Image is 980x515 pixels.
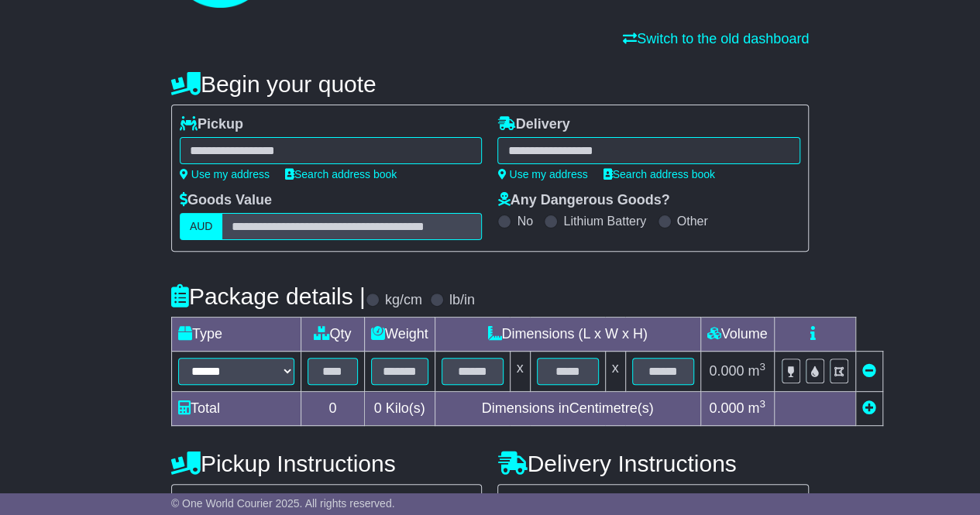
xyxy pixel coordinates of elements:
a: Add new item [862,400,876,416]
label: kg/cm [385,292,422,309]
label: No [517,214,532,228]
td: x [605,352,625,392]
label: Lithium Battery [563,214,646,228]
label: lb/in [449,292,475,309]
td: Volume [700,318,774,352]
a: Search address book [285,168,397,180]
a: Search address book [603,168,715,180]
label: Pickup [180,116,243,133]
span: 0.000 [709,400,744,416]
span: 0 [374,400,382,416]
h4: Delivery Instructions [497,451,809,476]
label: AUD [180,213,223,240]
span: m [748,400,765,416]
td: Dimensions in Centimetre(s) [435,392,700,426]
a: Remove this item [862,363,876,379]
a: Use my address [497,168,587,180]
span: © One World Courier 2025. All rights reserved. [171,497,395,510]
span: m [748,363,765,379]
h4: Package details | [171,283,366,309]
span: 0.000 [709,363,744,379]
td: Weight [364,318,435,352]
h4: Begin your quote [171,71,809,97]
label: Any Dangerous Goods? [497,192,669,209]
sup: 3 [759,361,765,373]
td: Dimensions (L x W x H) [435,318,700,352]
td: Type [171,318,301,352]
label: Goods Value [180,192,272,209]
td: 0 [301,392,364,426]
td: Qty [301,318,364,352]
label: Delivery [497,116,569,133]
td: x [510,352,530,392]
a: Switch to the old dashboard [623,31,809,46]
label: Other [677,214,708,228]
sup: 3 [759,398,765,410]
a: Use my address [180,168,270,180]
td: Total [171,392,301,426]
td: Kilo(s) [364,392,435,426]
h4: Pickup Instructions [171,451,483,476]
